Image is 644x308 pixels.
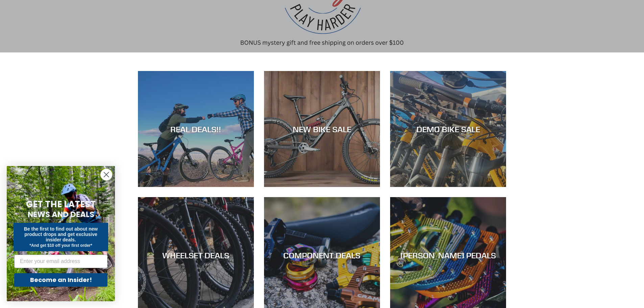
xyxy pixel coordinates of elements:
[264,124,380,134] div: NEW BIKE SALE
[264,251,380,260] div: COMPONENT DEALS
[26,198,96,210] span: GET THE LATEST
[14,255,108,268] input: Enter your email address
[29,243,92,248] span: *And get $10 off your first order*
[138,71,254,187] a: REAL DEALS!!
[390,71,506,187] a: DEMO BIKE SALE
[24,226,98,242] span: Be the first to find out about new product drops and get exclusive insider deals.
[28,209,94,220] span: NEWS AND DEALS
[264,71,380,187] a: NEW BIKE SALE
[14,273,108,287] button: Become an Insider!
[100,169,112,181] button: Close dialog
[138,124,254,134] div: REAL DEALS!!
[390,251,506,260] div: [PERSON_NAME] PEDALS
[390,124,506,134] div: DEMO BIKE SALE
[138,251,254,260] div: WHEELSET DEALS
